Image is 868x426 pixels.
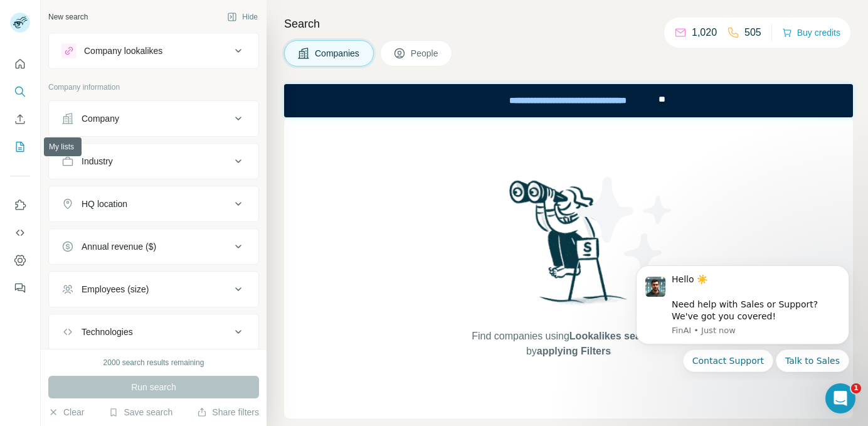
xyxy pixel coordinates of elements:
span: applying Filters [537,346,611,356]
h4: Search [284,15,853,33]
iframe: Intercom notifications message [617,254,868,380]
button: Enrich CSV [10,108,30,130]
img: Surfe Illustration - Stars [569,168,682,280]
button: Company [49,104,258,134]
button: Annual revenue ($) [49,232,258,262]
button: Dashboard [10,249,30,272]
button: Industry [49,146,258,176]
button: Hide [218,8,267,26]
span: Companies [315,47,361,60]
div: New search [48,11,88,23]
div: Annual revenue ($) [82,240,156,253]
button: Use Surfe on LinkedIn [10,194,30,216]
div: Industry [82,155,113,168]
button: Quick start [10,53,30,75]
button: Feedback [10,277,30,299]
div: Company lookalikes [84,45,162,57]
div: 2000 search results remaining [103,357,204,368]
span: 1 [851,383,861,393]
span: People [411,47,440,60]
p: 505 [744,25,761,40]
button: Share filters [197,406,259,418]
div: HQ location [82,198,127,210]
button: Save search [109,406,172,418]
iframe: Intercom live chat [825,383,855,413]
button: HQ location [49,189,258,219]
img: Surfe Illustration - Woman searching with binoculars [504,177,634,317]
button: Buy credits [782,24,840,41]
span: Find companies using or by [468,329,669,359]
span: Lookalikes search [569,331,657,341]
button: Clear [48,406,84,418]
button: Use Surfe API [10,221,30,244]
button: Technologies [49,317,258,347]
div: Employees (size) [82,283,149,296]
iframe: Banner [284,84,853,117]
button: Search [10,80,30,103]
div: Technologies [82,326,133,338]
p: 1,020 [692,25,717,40]
div: Company [82,112,119,125]
button: Company lookalikes [49,36,258,66]
button: Employees (size) [49,274,258,304]
p: Company information [48,82,259,93]
button: My lists [10,136,30,158]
